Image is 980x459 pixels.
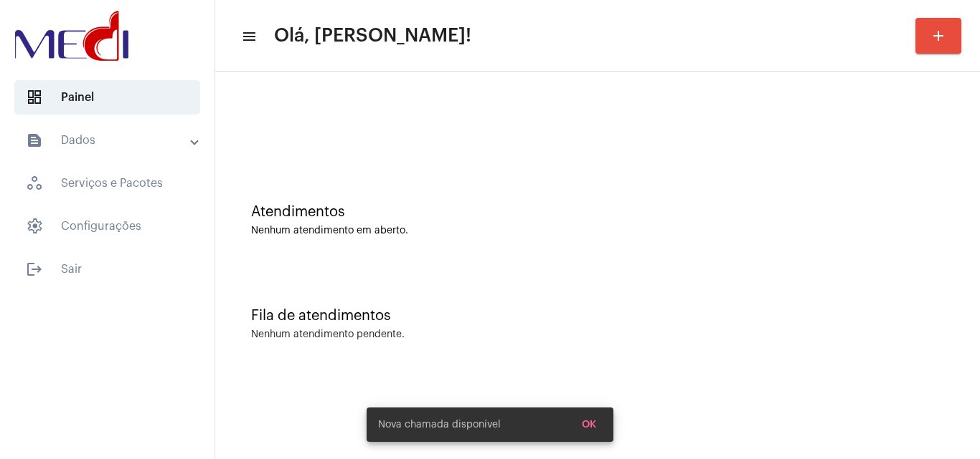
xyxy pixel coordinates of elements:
[251,204,944,220] div: Atendimentos
[251,226,944,236] div: Nenhum atendimento em aberto.
[14,252,200,286] span: Sair
[378,417,501,432] span: Nova chamada disponível
[26,175,43,192] span: sidenav icon
[582,420,596,430] span: OK
[26,261,43,278] mat-icon: sidenav icon
[26,218,43,235] span: sidenav icon
[11,7,132,64] img: d3a1b5fa-500b-b90f-5a1c-719c20e9830b.png
[9,123,215,158] mat-expansion-panel-header: sidenav iconDados
[274,24,471,47] span: Olá, [PERSON_NAME]!
[14,166,200,200] span: Serviços e Pacotes
[26,89,43,106] span: sidenav icon
[251,329,405,340] div: Nenhum atendimento pendente.
[14,80,200,115] span: Painel
[26,132,43,149] mat-icon: sidenav icon
[26,132,192,149] mat-panel-title: Dados
[241,28,255,45] mat-icon: sidenav icon
[930,27,947,44] mat-icon: add
[570,412,608,438] button: OK
[14,209,200,243] span: Configurações
[251,308,944,324] div: Fila de atendimentos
